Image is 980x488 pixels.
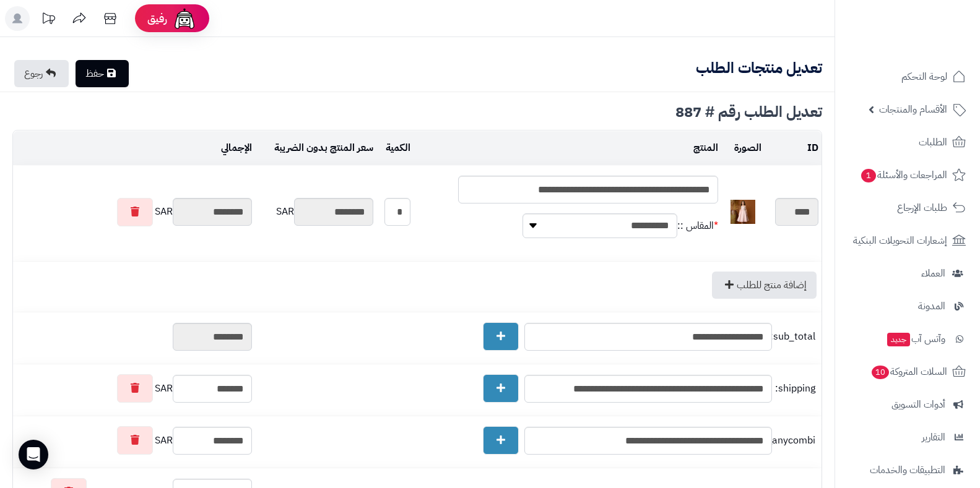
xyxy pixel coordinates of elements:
[921,265,945,282] span: العملاء
[843,455,973,485] a: التطبيقات والخدمات
[891,396,945,413] span: أدوات التسويق
[765,131,822,165] td: ID
[843,390,973,419] a: أدوات التسويق
[886,330,945,348] span: وآتس آب
[19,440,48,469] div: Open Intercom Messenger
[147,11,167,26] span: رفيق
[918,298,945,315] span: المدونة
[919,134,947,151] span: الطلبات
[860,166,947,184] span: المراجعات والأسئلة
[33,6,64,34] a: تحديثات المنصة
[16,198,252,226] div: SAR
[775,330,815,344] span: sub_total:
[922,429,945,446] span: التقارير
[16,426,252,455] div: SAR
[16,374,252,403] div: SAR
[414,131,721,165] td: المنتج
[843,291,973,321] a: المدونة
[14,60,69,87] a: رجوع
[255,131,376,165] td: سعر المنتج بدون الضريبة
[843,259,973,288] a: العملاء
[870,461,945,479] span: التطبيقات والخدمات
[843,160,973,190] a: المراجعات والأسئلة1
[172,6,197,31] img: ai-face.png
[897,199,947,216] span: طلبات الإرجاع
[843,324,973,354] a: وآتس آبجديد
[843,226,973,255] a: إشعارات التحويلات البنكية
[12,105,822,119] div: تعديل الطلب رقم # 887
[843,422,973,452] a: التقارير
[258,198,373,226] div: SAR
[853,232,947,249] span: إشعارات التحويلات البنكية
[861,169,877,183] span: 1
[843,127,973,157] a: الطلبات
[76,60,129,87] a: حفظ
[731,200,755,225] img: 1733063657-IMG_%D9%A2%D9%A0%D9%A2%D9%A4%D9%A1%D9%A2%D9%A0%D9%A1_%D9%A2%D9%A2%D9%A3%D9%A1%D9%A4%D9...
[376,131,414,165] td: الكمية
[13,131,255,165] td: الإجمالي
[901,68,947,85] span: لوحة التحكم
[896,28,968,54] img: logo-2.png
[696,57,822,79] b: تعديل منتجات الطلب
[712,272,817,299] a: إضافة منتج للطلب
[843,193,973,223] a: طلبات الإرجاع
[887,333,910,346] span: جديد
[843,357,973,387] a: السلات المتروكة10
[872,366,890,380] span: 10
[775,434,815,448] span: bganycombi:
[843,62,973,92] a: لوحة التحكم
[721,131,764,165] td: الصورة
[879,101,947,118] span: الأقسام والمنتجات
[775,382,815,396] span: shipping:
[870,363,947,380] span: السلات المتروكة
[677,203,718,248] td: المقاس ::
